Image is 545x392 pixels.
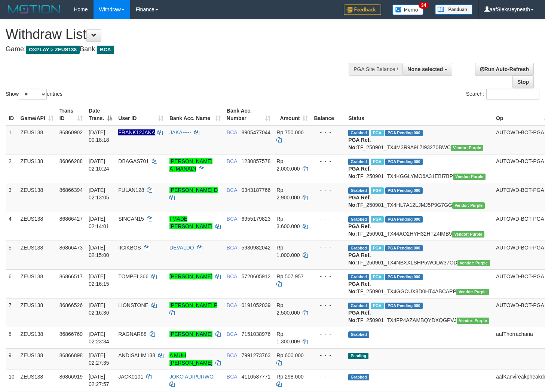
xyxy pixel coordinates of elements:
[348,216,369,223] span: Grabbed
[348,159,369,165] span: Grabbed
[314,301,342,309] div: - - -
[6,183,18,212] td: 3
[89,158,109,172] span: [DATE] 02:10:24
[486,89,539,100] input: Search:
[115,104,166,125] th: User ID: activate to sort column ascending
[466,89,539,100] label: Search:
[227,302,237,308] span: BCA
[276,245,300,258] span: Rp 1.000.000
[6,46,356,53] h4: Game: Bank:
[6,89,62,100] label: Show entries
[385,274,423,280] span: PGA Pending
[118,302,149,308] span: LIONSTONE
[345,212,493,241] td: TF_250901_TX44AO2HYH32HTZ4IMB9
[451,145,483,151] span: Vendor URL: https://trx4.1velocity.biz
[276,374,303,380] span: Rp 298.000
[169,216,212,229] a: I MADE [PERSON_NAME]
[371,187,384,194] span: Marked by aafpengsreynich
[6,298,18,327] td: 7
[118,374,143,380] span: JACK0101
[18,241,56,269] td: ZEUS138
[59,216,83,222] span: 86866427
[118,187,144,193] span: FULAN128
[169,158,212,172] a: [PERSON_NAME] ATMANADI
[118,129,154,135] span: Nama rekening ada tanda titik/strip, harap diedit
[348,195,371,208] b: PGA Ref. No:
[345,154,493,183] td: TF_250901_TX4KGGLYMO6A31EBI7BP
[276,302,300,316] span: Rp 2.500.000
[371,245,384,251] span: Marked by aafpengsreynich
[59,273,83,279] span: 86866517
[18,327,56,348] td: ZEUS138
[89,216,109,229] span: [DATE] 02:14:01
[86,104,115,125] th: Date Trans.: activate to sort column descending
[345,241,493,269] td: TF_250901_TX4NBXXLSHP5WOLW37OD
[89,245,109,258] span: [DATE] 02:15:00
[311,104,345,125] th: Balance
[314,352,342,359] div: - - -
[227,216,237,222] span: BCA
[314,129,342,136] div: - - -
[345,183,493,212] td: TF_250901_TX4HL7A12LJMJ5P9G7GG
[512,76,534,88] a: Stop
[241,302,270,308] span: Copy 0191052039 to clipboard
[241,331,270,337] span: Copy 7151038976 to clipboard
[385,245,423,251] span: PGA Pending
[348,274,369,280] span: Grabbed
[6,154,18,183] td: 2
[348,245,369,251] span: Grabbed
[118,216,144,222] span: SINCAN15
[6,4,62,15] img: MOTION_logo.png
[227,129,237,135] span: BCA
[227,331,237,337] span: BCA
[169,129,191,135] a: JAKA-----
[276,331,300,344] span: Rp 1.300.009
[452,231,484,238] span: Vendor URL: https://trx4.1velocity.biz
[241,129,270,135] span: Copy 8905477044 to clipboard
[348,187,369,194] span: Grabbed
[59,245,83,251] span: 86866473
[89,331,109,344] span: [DATE] 02:23:34
[348,374,369,380] span: Grabbed
[344,4,381,15] img: Feedback.jpg
[118,331,146,337] span: RAGNAR88
[241,245,270,251] span: Copy 5930982042 to clipboard
[118,352,155,358] span: ANDISALIM138
[59,302,83,308] span: 86866526
[385,187,423,194] span: PGA Pending
[276,129,303,135] span: Rp 750.000
[18,104,56,125] th: Game/API: activate to sort column ascending
[314,157,342,165] div: - - -
[276,187,300,200] span: Rp 2.900.000
[241,374,270,380] span: Copy 4110587771 to clipboard
[314,186,342,194] div: - - -
[314,215,342,223] div: - - -
[227,187,237,193] span: BCA
[402,63,452,76] button: None selected
[6,27,356,42] h1: Withdraw List
[314,373,342,380] div: - - -
[456,289,489,295] span: Vendor URL: https://trx4.1velocity.biz
[348,130,369,136] span: Grabbed
[6,327,18,348] td: 8
[118,273,149,279] span: TOMPEL366
[345,269,493,298] td: TF_250901_TX4GGCUX8D0HT4ABCAPP
[241,273,270,279] span: Copy 5720605912 to clipboard
[349,63,402,76] div: PGA Site Balance /
[276,158,300,172] span: Rp 2.000.000
[6,241,18,269] td: 5
[89,374,109,387] span: [DATE] 02:27:57
[59,374,83,380] span: 86866919
[89,187,109,200] span: [DATE] 02:13:05
[6,212,18,241] td: 4
[97,46,114,54] span: BCA
[314,330,342,338] div: - - -
[18,298,56,327] td: ZEUS138
[385,159,423,165] span: PGA Pending
[18,125,56,154] td: ZEUS138
[224,104,274,125] th: Bank Acc. Number: activate to sort column ascending
[169,374,214,380] a: JOKO ADIPURWO
[348,166,371,179] b: PGA Ref. No:
[385,130,423,136] span: PGA Pending
[457,260,490,266] span: Vendor URL: https://trx4.1velocity.biz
